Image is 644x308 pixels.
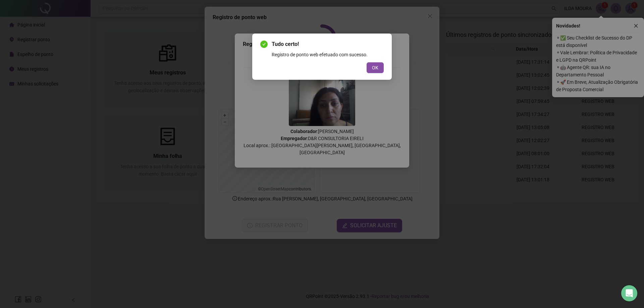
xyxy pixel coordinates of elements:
[260,41,268,48] span: check-circle
[367,62,384,73] button: OK
[372,64,378,71] span: OK
[272,40,384,48] span: Tudo certo!
[621,285,637,301] div: Open Intercom Messenger
[272,51,384,58] div: Registro de ponto web efetuado com sucesso.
